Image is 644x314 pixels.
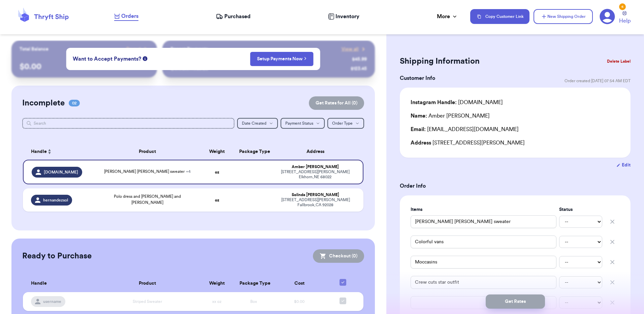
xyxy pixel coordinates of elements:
span: Date Created [242,121,266,125]
span: Inventory [335,12,359,21]
span: Polo dress and [PERSON_NAME] and [PERSON_NAME] [114,194,181,205]
a: Orders [114,12,138,21]
a: Payout [126,46,149,53]
a: Purchased [216,12,251,21]
span: Handle [31,280,47,287]
span: hernandezsol [43,197,68,203]
span: xx oz [212,300,222,304]
span: 02 [69,100,80,106]
button: Payment Status [281,118,325,129]
button: Sort ascending [47,148,52,156]
span: [DOMAIN_NAME] [44,169,78,175]
button: Get Rates [486,294,545,309]
input: Search [22,118,234,129]
div: More [437,12,458,21]
th: Product [96,275,199,292]
span: Order created: [DATE] 07:54 AM EDT [565,78,631,84]
span: Name: [411,113,427,119]
div: [STREET_ADDRESS][PERSON_NAME] Elkhorn , NE 68022 [276,169,355,180]
span: Instagram Handle: [411,100,457,105]
button: Copy Customer Link [470,9,529,24]
a: View all [342,46,367,53]
span: Payout [126,46,141,53]
div: 6 [619,3,626,10]
div: [EMAIL_ADDRESS][DOMAIN_NAME] [411,125,620,133]
p: Total Balance [20,46,49,53]
span: Box [250,300,257,304]
h3: Order Info [400,182,631,190]
div: Amber [PERSON_NAME] [276,164,355,169]
span: Help [619,17,631,25]
button: Edit [616,162,631,168]
div: [STREET_ADDRESS][PERSON_NAME] Fallbrook , CA 92028 [276,197,355,208]
th: Cost [272,275,327,292]
div: [STREET_ADDRESS][PERSON_NAME] [411,139,620,147]
div: Solinda [PERSON_NAME] [276,192,355,197]
div: Amber [PERSON_NAME] [411,112,490,120]
h2: Ready to Purchase [22,251,92,261]
span: View all [342,46,359,53]
th: Package Type [235,144,272,160]
p: Recent Payments [170,46,208,53]
th: Package Type [235,275,272,292]
strong: oz [215,170,219,174]
a: Inventory [328,12,359,21]
th: Address [272,144,363,160]
button: Delete Label [604,54,633,69]
button: Order Type [327,118,364,129]
button: New Shipping Order [534,9,593,24]
button: Date Created [237,118,278,129]
span: Purchased [224,12,251,21]
a: Setup Payments Now [257,56,307,62]
button: Setup Payments Now [250,52,314,66]
a: 6 [600,9,615,24]
p: $ 0.00 [20,61,149,72]
span: Email: [411,127,426,132]
label: Items [411,206,556,213]
h2: Incomplete [22,98,65,108]
div: $ 123.45 [351,65,367,72]
span: Address [411,140,431,146]
span: Payment Status [285,121,313,125]
h2: Shipping Information [400,56,480,67]
th: Product [96,144,199,160]
span: $0.00 [294,300,304,304]
th: Weight [199,144,235,160]
h3: Customer Info [400,74,435,82]
span: Order Type [332,121,353,125]
span: Striped Sweater [133,300,162,304]
strong: oz [215,198,219,202]
span: Want to Accept Payments? [73,55,141,63]
button: Checkout (0) [313,249,364,263]
span: + 4 [186,169,191,174]
a: Help [619,11,631,25]
span: username [43,299,61,304]
span: Handle [31,148,47,155]
label: Status [559,206,602,213]
span: Orders [121,12,138,20]
div: [DOMAIN_NAME] [411,98,503,106]
div: $ 45.99 [352,56,367,63]
button: Get Rates for All (0) [309,96,364,110]
span: [PERSON_NAME] [PERSON_NAME] sweater [104,169,191,174]
th: Weight [199,275,235,292]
